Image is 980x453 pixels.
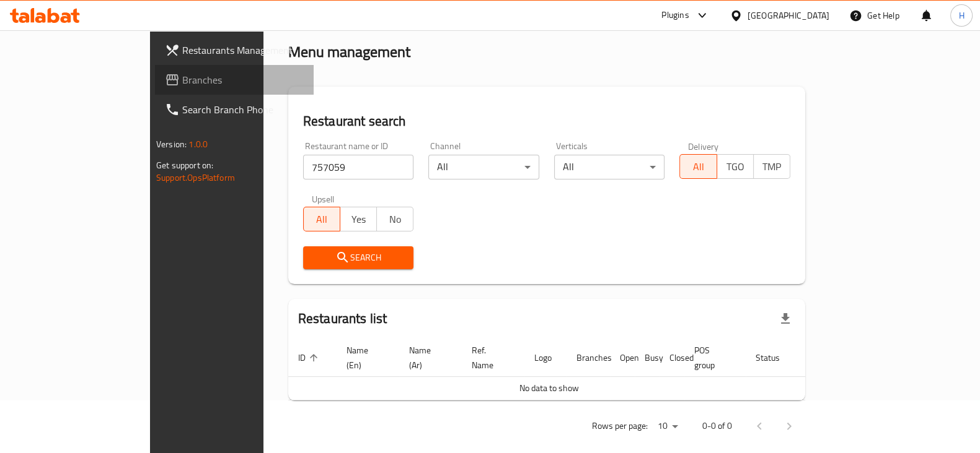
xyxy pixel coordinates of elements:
div: All [554,155,665,179]
input: Search for restaurant name or ID.. [303,155,414,179]
p: Rows per page: [592,418,648,434]
span: All [685,158,712,176]
h2: Menu management [288,42,410,62]
th: Closed [660,339,684,377]
div: Export file [770,304,800,334]
a: Restaurants Management [155,35,314,65]
button: Search [303,246,414,269]
span: All [309,210,335,228]
a: Search Branch Phone [155,95,314,124]
th: Logo [524,339,567,377]
div: All [428,155,539,179]
button: TMP [753,154,790,179]
span: No [382,210,408,228]
span: Status [756,350,796,365]
button: No [376,207,413,231]
button: TGO [717,154,754,179]
table: enhanced table [288,339,854,400]
label: Upsell [312,194,335,203]
h2: Restaurants list [298,309,387,328]
span: Version: [156,136,187,152]
label: Delivery [688,142,719,150]
span: Get support on: [156,157,213,173]
a: Support.OpsPlatform [156,170,235,186]
p: 0-0 of 0 [702,418,732,434]
span: H [958,9,964,22]
th: Open [610,339,635,377]
span: Name (Ar) [409,343,447,373]
span: No data to show [519,380,579,396]
button: Yes [340,207,377,231]
span: Search Branch Phone [182,102,304,117]
span: Search [313,250,404,265]
span: Yes [345,210,372,228]
span: Restaurants Management [182,43,304,58]
div: Plugins [661,8,689,23]
div: [GEOGRAPHIC_DATA] [748,9,829,22]
button: All [303,207,340,231]
th: Branches [567,339,610,377]
span: TGO [722,158,749,176]
div: Rows per page: [653,417,682,436]
button: All [679,154,717,179]
span: ID [298,350,322,365]
span: POS group [694,343,731,373]
span: Branches [182,72,304,87]
span: Name (En) [347,343,384,373]
span: Ref. Name [472,343,510,373]
span: 1.0.0 [188,136,208,152]
th: Busy [635,339,660,377]
span: TMP [759,158,785,176]
a: Branches [155,65,314,95]
h2: Restaurant search [303,112,790,131]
